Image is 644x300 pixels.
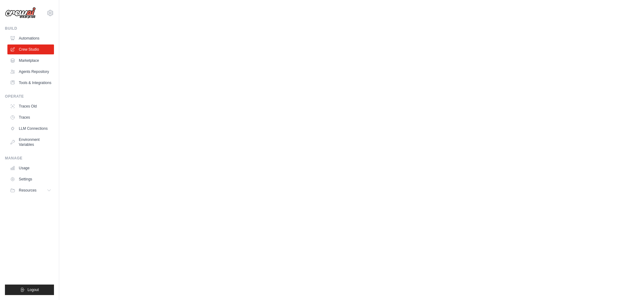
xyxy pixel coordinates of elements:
a: LLM Connections [7,124,54,133]
img: Logo [5,7,36,19]
a: Traces Old [7,101,54,111]
a: Environment Variables [7,135,54,150]
a: Marketplace [7,56,54,65]
div: Operate [5,94,54,99]
span: Logout [27,287,39,292]
a: Tools & Integrations [7,78,54,88]
a: Automations [7,33,54,43]
a: Settings [7,174,54,184]
button: Logout [5,285,54,295]
div: Build [5,26,54,31]
a: Agents Repository [7,67,54,77]
a: Crew Studio [7,44,54,54]
a: Usage [7,163,54,173]
button: Resources [7,185,54,195]
span: Resources [19,188,36,193]
a: Traces [7,112,54,122]
div: Manage [5,156,54,161]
